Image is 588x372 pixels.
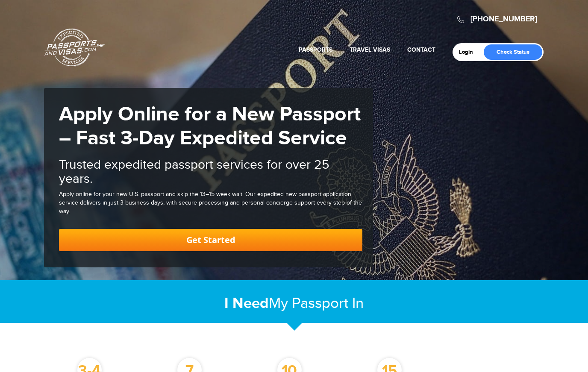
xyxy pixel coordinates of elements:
a: Check Status [484,44,542,60]
div: Apply online for your new U.S. passport and skip the 13–15 week wait. Our expedited new passport ... [59,190,362,216]
h2: Trusted expedited passport services for over 25 years. [59,158,362,186]
a: Contact [407,46,435,53]
span: Passport In [292,295,364,312]
h2: My [44,294,544,313]
strong: Apply Online for a New Passport – Fast 3-Day Expedited Service [59,102,361,151]
strong: I Need [224,294,269,313]
a: Passports [299,46,332,53]
a: Travel Visas [350,46,390,53]
a: Get Started [59,229,362,251]
a: [PHONE_NUMBER] [470,15,537,24]
a: Login [459,49,479,56]
a: Passports & [DOMAIN_NAME] [44,28,105,67]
